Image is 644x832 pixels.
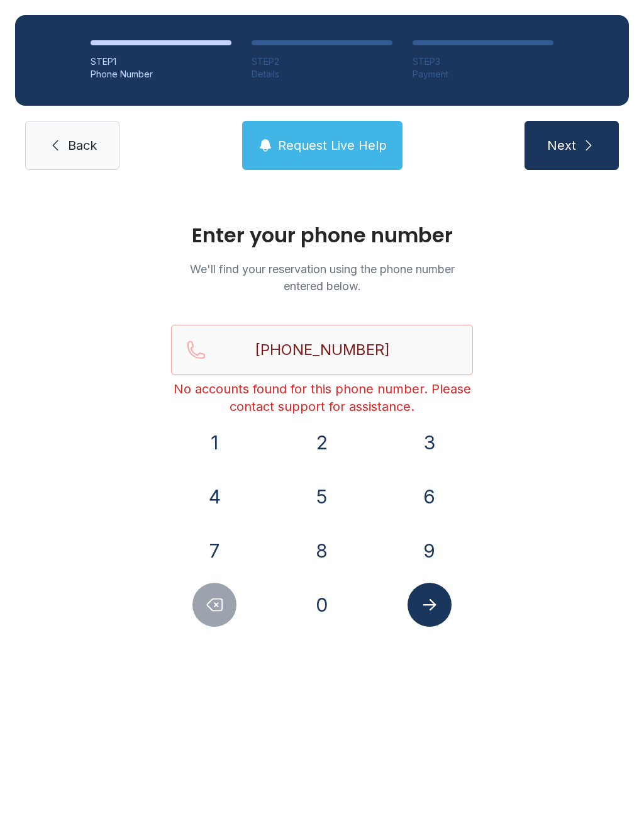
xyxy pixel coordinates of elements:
[252,55,392,68] div: STEP 2
[68,137,97,154] span: Back
[252,68,392,81] div: Details
[192,529,236,573] button: 7
[171,225,473,245] h1: Enter your phone number
[171,325,473,375] input: Reservation phone number
[300,475,344,519] button: 5
[408,583,452,627] button: Submit lookup form
[413,68,553,81] div: Payment
[91,68,231,81] div: Phone Number
[171,380,473,415] div: No accounts found for this phone number. Please contact support for assistance.
[192,420,236,464] button: 1
[171,261,473,295] p: We'll find your reservation using the phone number entered below.
[413,55,553,68] div: STEP 3
[300,583,344,627] button: 0
[192,583,236,627] button: Delete number
[408,420,452,464] button: 3
[300,529,344,573] button: 8
[300,420,344,464] button: 2
[408,529,452,573] button: 9
[91,55,231,68] div: STEP 1
[278,137,387,154] span: Request Live Help
[408,475,452,519] button: 6
[547,137,576,154] span: Next
[192,475,236,519] button: 4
